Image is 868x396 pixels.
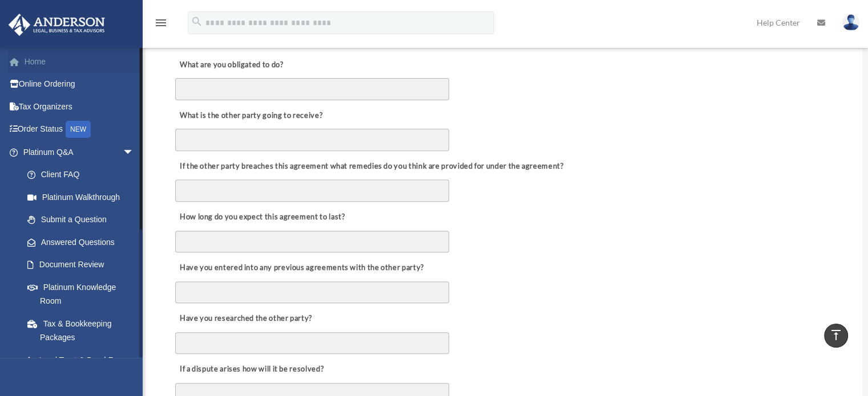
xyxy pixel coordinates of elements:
a: Platinum Walkthrough [16,186,151,209]
label: If the other party breaches this agreement what remedies do you think are provided for under the ... [175,158,566,174]
a: menu [154,20,168,30]
a: Tax Organizers [8,95,151,118]
a: Submit a Question [16,209,151,231]
a: Land Trust & Deed Forum [16,349,151,371]
img: User Pic [842,14,859,31]
i: menu [154,16,168,30]
a: Client FAQ [16,164,151,186]
a: Order StatusNEW [8,118,151,141]
label: How long do you expect this agreement to last? [175,209,348,225]
a: Platinum Q&Aarrow_drop_down [8,141,151,164]
label: If a dispute arises how will it be resolved? [175,362,326,378]
a: vertical_align_top [824,324,848,348]
a: Home [8,50,151,73]
label: Have you researched the other party? [175,311,315,327]
span: arrow_drop_down [123,141,146,164]
i: search [191,15,203,28]
label: What are you obligated to do? [175,57,289,73]
a: Answered Questions [16,231,151,254]
label: What is the other party going to receive? [175,108,325,124]
a: Tax & Bookkeeping Packages [16,312,151,349]
i: vertical_align_top [829,328,843,342]
img: Anderson Advisors Platinum Portal [5,14,108,36]
label: Have you entered into any previous agreements with the other party? [175,260,427,276]
a: Document Review [16,254,146,276]
a: Online Ordering [8,73,151,96]
div: NEW [66,121,91,138]
a: Platinum Knowledge Room [16,276,151,312]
